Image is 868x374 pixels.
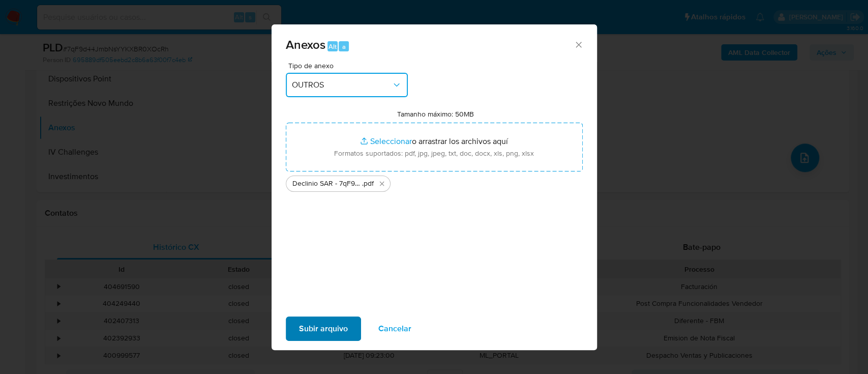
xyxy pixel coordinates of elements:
[397,109,474,119] label: Tamanho máximo: 50MB
[286,317,361,341] button: Subir arquivo
[365,317,425,341] button: Cancelar
[574,40,583,49] button: Cerrar
[292,179,362,189] span: Declinio SAR - 7qF9d44JmbNsYYKXBR0XOcRh - CNPJ 53565663000381 - SMART TECH COMERCIO DE ELETROELET...
[286,36,325,53] span: Anexos
[342,42,346,51] span: a
[378,318,411,340] span: Cancelar
[328,42,337,51] span: Alt
[292,80,392,90] span: OUTROS
[288,62,410,69] span: Tipo de anexo
[376,178,388,190] button: Eliminar Declinio SAR - 7qF9d44JmbNsYYKXBR0XOcRh - CNPJ 53565663000381 - SMART TECH COMERCIO DE E...
[286,171,583,192] ul: Archivos seleccionados
[362,179,374,189] span: .pdf
[286,73,408,97] button: OUTROS
[299,318,348,340] span: Subir arquivo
